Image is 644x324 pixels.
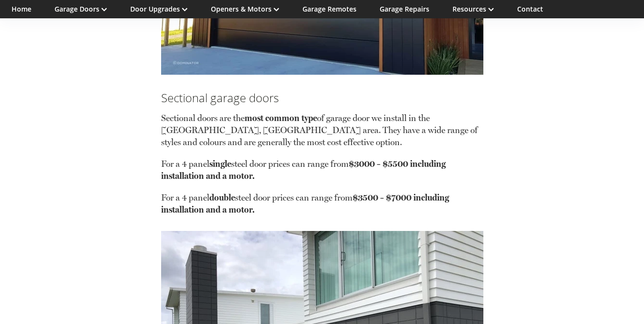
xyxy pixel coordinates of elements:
[161,112,483,158] p: Sectional doors are the of garage door we install in the [GEOGRAPHIC_DATA], [GEOGRAPHIC_DATA] are...
[161,90,483,105] h3: Sectional garage doors
[245,113,317,123] strong: most common type
[380,4,429,13] a: Garage Repairs
[517,4,543,13] a: Contact
[55,4,107,13] a: Garage Doors
[209,192,235,202] strong: double
[452,4,494,13] a: Resources
[161,191,483,216] p: For a 4 panel steel door prices can range from
[209,159,231,169] strong: single
[12,4,31,13] a: Home
[161,158,483,191] p: For a 4 panel steel door prices can range from
[161,159,446,181] strong: $3000 – $5500 including installation and a motor.
[161,192,449,215] strong: $3500 – $7000 including installation and a motor.
[211,4,279,13] a: Openers & Motors
[302,4,356,13] a: Garage Remotes
[130,4,188,13] a: Door Upgrades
